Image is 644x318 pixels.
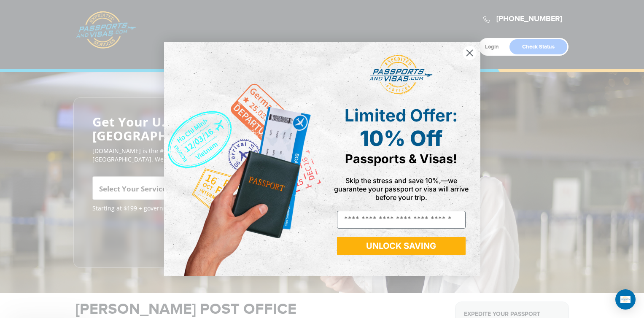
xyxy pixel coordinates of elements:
[334,176,469,202] span: Skip the stress and save 10%,—we guarantee your passport or visa will arrive before your trip.
[164,42,322,275] img: de9cda0d-0715-46ca-9a25-073762a91ba7.png
[615,289,636,310] div: Open Intercom Messenger
[462,46,477,60] button: Close dialog
[345,105,458,126] span: Limited Offer:
[345,151,457,166] span: Passports & Visas!
[369,55,433,94] img: passports and visas
[337,237,466,255] button: UNLOCK SAVING
[360,126,442,151] span: 10% Off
